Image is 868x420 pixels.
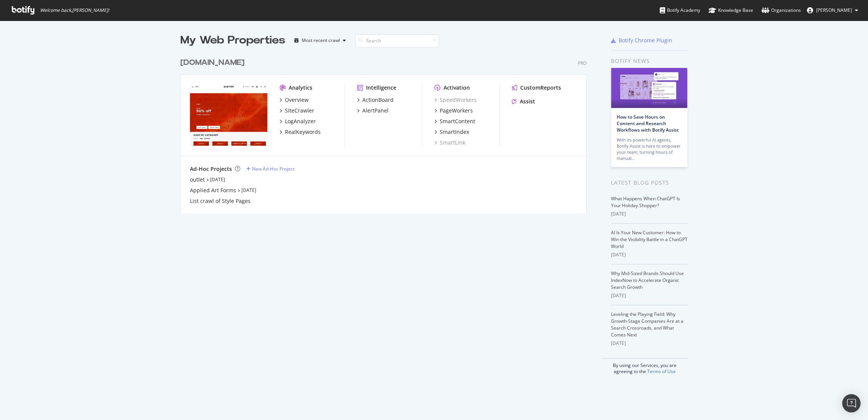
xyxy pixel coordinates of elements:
div: Botify news [611,57,688,65]
a: Applied Art Forms [190,187,236,194]
a: PageWorkers [434,107,473,114]
div: [DATE] [611,340,688,347]
div: New Ad-Hoc Project [252,166,294,172]
div: Analytics [289,84,312,92]
span: Nadine Kraegeloh [816,7,852,13]
div: LogAnalyzer [285,117,316,125]
input: Search [355,34,439,47]
a: New Ad-Hoc Project [246,166,294,172]
div: Overview [285,96,309,104]
div: ActionBoard [362,96,394,104]
a: Assist [512,98,535,105]
div: SiteCrawler [285,107,314,114]
div: Intelligence [366,84,396,92]
div: [DOMAIN_NAME] [180,57,244,68]
div: [DATE] [611,251,688,258]
div: Organizations [762,6,801,14]
div: SmartContent [440,117,475,125]
a: Leveling the Playing Field: Why Growth-Stage Companies Are at a Search Crossroads, and What Comes... [611,311,683,338]
a: Why Mid-Sized Brands Should Use IndexNow to Accelerate Organic Search Growth [611,270,684,290]
a: ActionBoard [357,96,394,104]
a: SiteCrawler [280,107,314,114]
div: CustomReports [520,84,561,92]
a: [DATE] [241,187,256,193]
div: Botify Chrome Plugin [619,37,672,44]
a: SmartLink [434,139,465,146]
a: [DATE] [210,176,225,183]
button: [PERSON_NAME] [801,4,864,16]
div: Latest Blog Posts [611,179,688,187]
a: Botify Chrome Plugin [611,37,672,44]
a: How to Save Hours on Content and Research Workflows with Botify Assist [617,114,679,133]
a: Terms of Use [647,368,676,375]
a: List crawl of Style Pages [190,197,251,205]
div: Knowledge Base [709,6,753,14]
div: With its powerful AI agents, Botify Assist is here to empower your team, turning hours of manual… [617,137,682,161]
a: SmartIndex [434,128,469,136]
div: Activation [444,84,470,92]
div: grid [180,48,593,214]
div: Open Intercom Messenger [842,394,860,412]
a: What Happens When ChatGPT Is Your Holiday Shopper? [611,195,680,209]
div: AlertPanel [362,107,389,114]
a: AI Is Your New Customer: How to Win the Visibility Battle in a ChatGPT World [611,229,688,249]
a: SpeedWorkers [434,96,477,104]
div: [DATE] [611,292,688,299]
a: CustomReports [512,84,561,92]
span: Welcome back, [PERSON_NAME] ! [40,7,109,13]
div: [DATE] [611,211,688,217]
a: [DOMAIN_NAME] [180,57,248,68]
a: AlertPanel [357,107,389,114]
div: SmartIndex [440,128,469,136]
div: By using our Services, you are agreeing to the [601,358,688,375]
button: Most recent crawl [291,34,349,47]
a: Overview [280,96,309,104]
div: Assist [520,98,535,105]
div: Botify Academy [660,6,700,14]
div: Pro [578,60,587,66]
div: My Web Properties [180,33,285,48]
div: RealKeywords [285,128,321,136]
a: LogAnalyzer [280,117,316,125]
a: SmartContent [434,117,475,125]
a: outlet [190,176,205,183]
a: RealKeywords [280,128,321,136]
img: How to Save Hours on Content and Research Workflows with Botify Assist [611,68,687,108]
img: www.g-star.com [190,84,267,146]
div: Most recent crawl [302,38,340,43]
div: Ad-Hoc Projects [190,165,232,173]
div: PageWorkers [440,107,473,114]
